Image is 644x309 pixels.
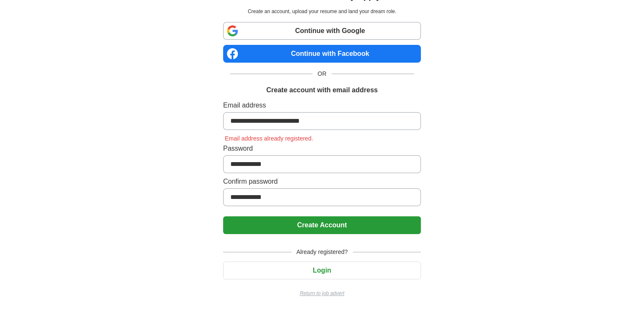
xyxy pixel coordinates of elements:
[223,216,421,234] button: Create Account
[223,143,421,154] label: Password
[223,22,421,40] a: Continue with Google
[266,85,378,95] h1: Create account with email address
[223,45,421,63] a: Continue with Facebook
[225,8,419,15] p: Create an account, upload your resume and land your dream role.
[223,135,315,142] span: Email address already registered.
[223,290,421,297] a: Return to job advert
[312,69,332,78] span: OR
[223,262,421,279] button: Login
[223,267,421,274] a: Login
[223,177,421,187] label: Confirm password
[291,248,353,257] span: Already registered?
[223,100,421,110] label: Email address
